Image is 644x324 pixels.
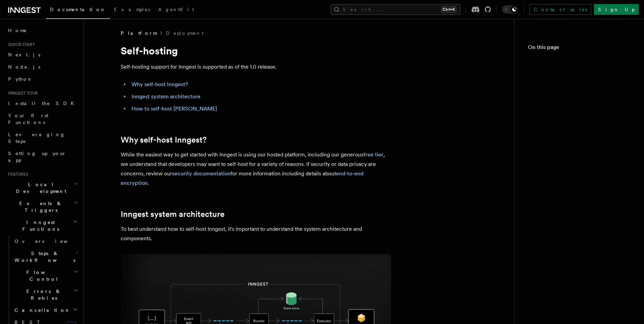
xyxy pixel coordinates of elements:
[154,2,198,18] a: AgentKit
[121,30,157,36] span: Platform
[12,247,79,266] button: Steps & Workflows
[5,42,35,47] span: Quick start
[5,128,79,147] a: Leveraging Steps
[5,97,79,109] a: Install the SDK
[5,197,79,216] button: Events & Triggers
[528,43,630,54] h4: On this page
[121,150,391,188] p: While the easiest way to get started with Inngest is using our hosted platform, including our gen...
[5,49,79,61] a: Next.js
[529,4,591,15] a: Contact sales
[441,6,456,13] kbd: Ctrl+K
[46,2,110,19] a: Documentation
[5,147,79,166] a: Setting up your app
[5,24,79,36] a: Home
[502,5,518,14] button: Toggle dark mode
[5,178,79,197] button: Local Development
[363,151,383,158] a: free tier
[121,45,391,57] h1: Self-hosting
[8,113,48,125] span: Your first Functions
[50,7,106,12] span: Documentation
[5,181,74,195] span: Local Development
[331,4,460,15] button: Search...Ctrl+K
[166,30,204,36] a: Deployment
[8,132,65,144] span: Leveraging Steps
[132,105,217,112] a: How to self-host [PERSON_NAME]
[8,101,78,106] span: Install the SDK
[132,93,200,100] a: Inngest system architecture
[132,81,188,88] a: Why self-host Inngest?
[5,200,74,214] span: Events & Triggers
[12,269,73,282] span: Flow Control
[121,209,224,219] a: Inngest system architecture
[8,76,33,82] span: Python
[8,52,40,57] span: Next.js
[8,27,27,34] span: Home
[114,7,150,12] span: Examples
[5,216,79,235] button: Inngest Functions
[12,266,79,285] button: Flow Control
[12,285,79,304] button: Errors & Retries
[121,62,391,72] p: Self-hosting support for Inngest is supported as of the 1.0 release.
[12,250,75,264] span: Steps & Workflows
[5,109,79,128] a: Your first Functions
[5,172,28,177] span: Features
[12,288,73,301] span: Errors & Retries
[158,7,194,12] span: AgentKit
[121,135,207,145] a: Why self-host Inngest?
[12,307,70,314] span: Cancellation
[110,2,154,18] a: Examples
[172,170,231,177] a: security documentation
[5,73,79,85] a: Python
[8,64,40,70] span: Node.js
[5,219,73,232] span: Inngest Functions
[12,235,79,247] a: Overview
[121,224,391,243] p: To best understand how to self-host Inngest, it's important to understand the system architecture...
[15,239,84,244] span: Overview
[8,151,66,163] span: Setting up your app
[5,61,79,73] a: Node.js
[5,91,38,96] span: Inngest tour
[594,4,639,15] a: Sign Up
[12,304,79,316] button: Cancellation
